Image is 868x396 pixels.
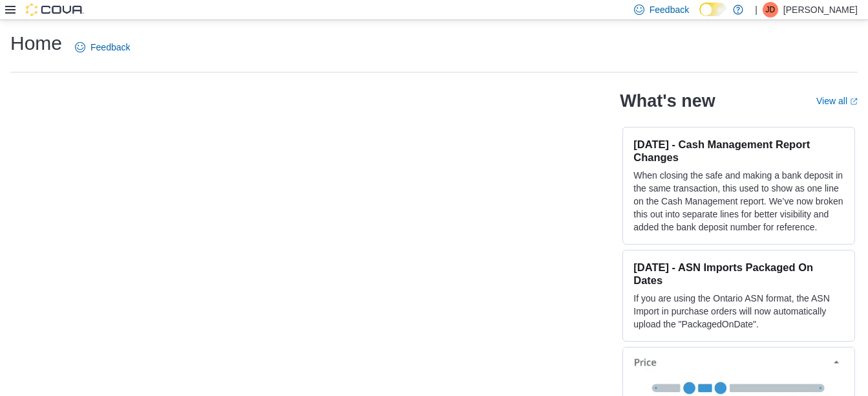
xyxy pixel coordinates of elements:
[850,98,858,105] svg: External link
[816,96,858,106] a: View allExternal link
[766,2,776,17] span: JD
[699,16,700,17] span: Dark Mode
[763,2,778,17] div: Jian Dacosta-Khidir
[633,169,844,234] p: When closing the safe and making a bank deposit in the same transaction, this used to show as one...
[633,138,844,164] h3: [DATE] - Cash Management Report Changes
[70,34,135,60] a: Feedback
[783,2,858,17] p: [PERSON_NAME]
[699,3,726,16] input: Dark Mode
[620,91,715,111] h2: What's new
[10,30,62,56] h1: Home
[633,261,844,287] h3: [DATE] - ASN Imports Packaged On Dates
[633,292,844,331] p: If you are using the Ontario ASN format, the ASN Import in purchase orders will now automatically...
[26,3,84,16] img: Cova
[90,41,130,54] span: Feedback
[755,2,757,17] p: |
[650,3,689,16] span: Feedback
